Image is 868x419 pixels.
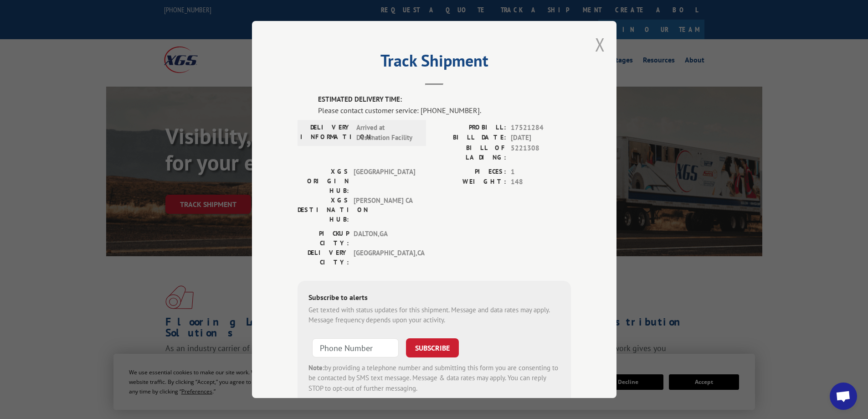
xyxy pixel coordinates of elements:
[830,383,857,410] div: Open chat
[511,133,571,143] span: [DATE]
[511,123,571,133] span: 17521284
[318,105,571,116] div: Please contact customer service: [PHONE_NUMBER].
[511,177,571,187] span: 148
[406,338,459,357] button: SUBSCRIBE
[298,54,571,72] h2: Track Shipment
[434,143,506,162] label: BILL OF LADING:
[298,196,349,224] label: XGS DESTINATION HUB:
[595,32,605,57] button: Close modal
[312,338,399,357] input: Phone Number
[434,133,506,143] label: BILL DATE:
[300,123,352,143] label: DELIVERY INFORMATION:
[308,292,560,305] div: Subscribe to alerts
[434,123,506,133] label: PROBILL:
[354,248,415,267] span: [GEOGRAPHIC_DATA] , CA
[356,123,418,143] span: Arrived at Destination Facility
[298,248,349,267] label: DELIVERY CITY:
[308,305,560,326] div: Get texted with status updates for this shipment. Message and data rates may apply. Message frequ...
[354,196,415,224] span: [PERSON_NAME] CA
[434,177,506,187] label: WEIGHT:
[434,167,506,177] label: PIECES:
[511,167,571,177] span: 1
[298,229,349,248] label: PICKUP CITY:
[298,167,349,196] label: XGS ORIGIN HUB:
[511,143,571,162] span: 5221308
[308,363,324,372] strong: Note:
[354,167,415,196] span: [GEOGRAPHIC_DATA]
[308,363,560,394] div: by providing a telephone number and submitting this form you are consenting to be contacted by SM...
[354,229,415,248] span: DALTON , GA
[318,94,571,105] label: ESTIMATED DELIVERY TIME:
